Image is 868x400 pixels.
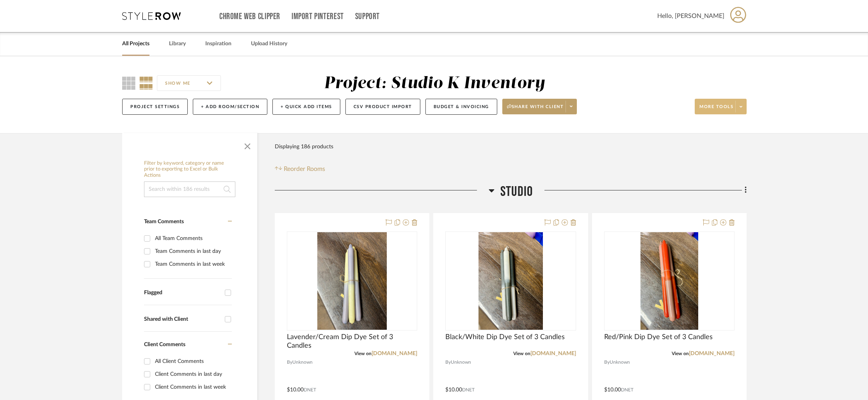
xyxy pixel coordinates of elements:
[605,232,734,330] div: 0
[657,11,724,21] span: Hello, [PERSON_NAME]
[530,351,576,356] a: [DOMAIN_NAME]
[144,316,221,323] div: Shared with Client
[205,39,231,49] a: Inspiration
[122,39,149,49] a: All Projects
[513,351,530,356] span: View on
[354,351,372,356] span: View on
[155,381,230,393] div: Client Comments in last week
[610,359,630,366] span: Unknown
[640,232,699,330] img: Red/Pink Dip Dye Set of 3 Candles
[445,359,451,366] span: By
[292,13,344,20] a: Import Pinterest
[699,104,733,116] span: More tools
[445,333,565,341] span: Black/White Dip Dye Set of 3 Candles
[155,232,230,245] div: All Team Comments
[695,99,747,114] button: More tools
[507,104,564,116] span: Share with client
[500,183,533,200] span: Studio
[155,368,230,380] div: Client Comments in last day
[219,13,280,20] a: Chrome Web Clipper
[144,160,235,179] h6: Filter by keyword, category or name prior to exporting to Excel or Bulk Actions
[272,99,340,115] button: + Quick Add Items
[355,13,380,20] a: Support
[155,355,230,368] div: All Client Comments
[672,351,689,356] span: View on
[144,290,221,296] div: Flagged
[144,181,235,197] input: Search within 186 results
[155,258,230,270] div: Team Comments in last week
[155,245,230,258] div: Team Comments in last day
[251,39,287,49] a: Upload History
[317,232,387,330] img: Lavender/Cream Dip Dye Set of 3 Candles
[451,359,471,366] span: Unknown
[604,333,713,341] span: Red/Pink Dip Dye Set of 3 Candles
[287,333,417,350] span: Lavender/Cream Dip Dye Set of 3 Candles
[324,75,545,92] div: Project: Studio K Inventory
[287,359,292,366] span: By
[689,351,735,356] a: [DOMAIN_NAME]
[240,137,255,153] button: Close
[372,351,417,356] a: [DOMAIN_NAME]
[193,99,267,115] button: + Add Room/Section
[604,359,610,366] span: By
[478,232,542,330] img: Black/White Dip Dye Set of 3 Candles
[169,39,186,49] a: Library
[425,99,497,115] button: Budget & Invoicing
[284,164,325,174] span: Reorder Rooms
[275,139,333,155] div: Displaying 186 products
[122,99,188,115] button: Project Settings
[502,99,577,114] button: Share with client
[345,99,420,115] button: CSV Product Import
[275,164,325,174] button: Reorder Rooms
[144,219,184,224] span: Team Comments
[292,359,313,366] span: Unknown
[144,342,185,347] span: Client Comments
